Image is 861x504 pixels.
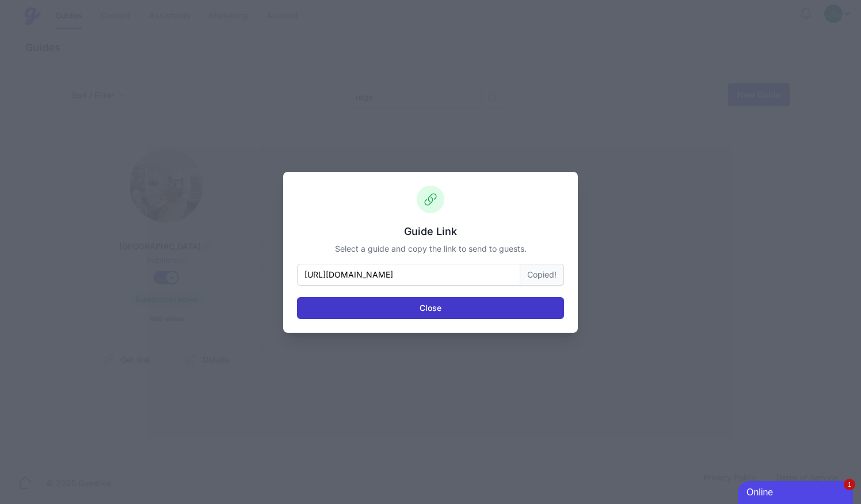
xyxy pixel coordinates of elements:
iframe: chat widget [738,479,855,504]
button: Copied! [520,264,564,286]
p: Select a guide and copy the link to send to guests. [297,243,564,255]
h3: Guide Link [297,225,564,238]
button: Close [297,297,564,319]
